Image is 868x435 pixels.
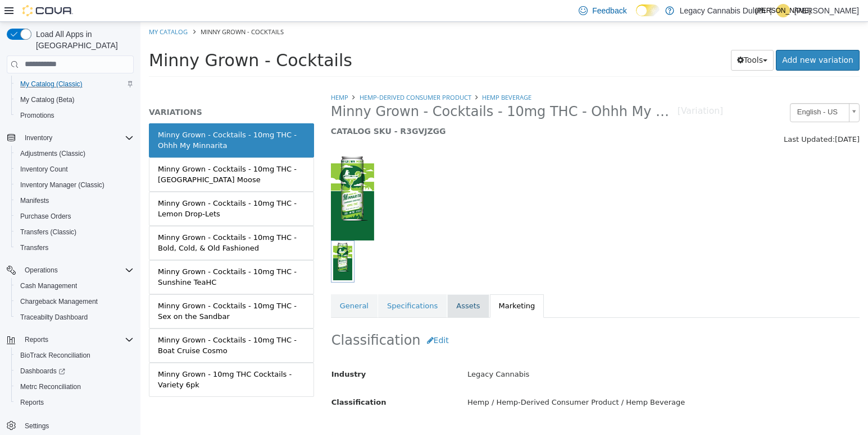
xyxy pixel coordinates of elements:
[20,281,77,290] span: Cash Management
[11,76,138,92] button: My Catalog (Classic)
[16,93,79,107] a: My Catalog (Beta)
[16,194,134,207] span: Manifests
[20,95,75,104] span: My Catalog (Beta)
[319,371,727,391] div: Hemp / Hemp-Derived Consumer Product / Hemp Beverage
[17,313,165,335] div: Minny Grown - Cocktails - 10mg THC - Boat Cruise Cosmo
[16,77,87,91] a: My Catalog (Classic)
[191,376,246,385] span: Classification
[16,178,134,192] span: Inventory Manager (Classic)
[680,4,766,17] p: Legacy Cannabis Duluth
[20,228,76,237] span: Transfers (Classic)
[20,398,44,407] span: Reports
[17,176,165,198] div: Minny Grown - Cocktails - 10mg THC - Lemon Drop-Lets
[11,294,138,309] button: Chargeback Management
[11,161,138,177] button: Inventory Count
[20,382,81,391] span: Metrc Reconciliation
[17,347,165,369] div: Minny Grown - 10mg THC Cocktails - Variety 6pk
[16,396,134,409] span: Reports
[16,279,81,293] a: Cash Management
[16,380,85,394] a: Metrc Reconciliation
[16,194,53,207] a: Manifests
[20,212,71,221] span: Purchase Orders
[307,272,348,296] a: Assets
[649,81,719,100] a: English - US
[794,4,859,17] p: [PERSON_NAME]
[16,147,90,160] a: Adjustments (Classic)
[191,308,719,329] h2: Classification
[16,178,109,192] a: Inventory Manager (Classic)
[16,279,134,293] span: Cash Management
[20,418,134,432] span: Settings
[11,395,138,410] button: Reports
[16,311,92,324] a: Traceabilty Dashboard
[20,419,53,433] a: Settings
[20,131,134,145] span: Inventory
[191,348,226,357] span: Industry
[190,81,537,99] span: Minny Grown - Cocktails - 10mg THC - Ohhh My Minnarita
[8,29,212,48] span: Minny Grown - Cocktails
[16,93,134,107] span: My Catalog (Beta)
[17,279,165,300] div: Minny Grown - Cocktails - 10mg THC - Sex on the Sandbar
[2,417,138,433] button: Settings
[20,196,49,205] span: Manifests
[20,181,104,189] span: Inventory Manager (Classic)
[16,241,53,254] a: Transfers
[643,113,694,122] span: Last Updated:
[16,364,70,378] a: Dashboards
[636,4,660,16] input: Dark Mode
[11,92,138,108] button: My Catalog (Beta)
[16,225,81,239] a: Transfers (Classic)
[20,367,65,376] span: Dashboards
[342,71,391,80] a: Hemp Beverage
[16,163,134,176] span: Inventory Count
[280,308,315,329] button: Edit
[190,272,237,296] a: General
[20,333,134,346] span: Reports
[2,332,138,348] button: Reports
[20,131,57,145] button: Inventory
[11,193,138,209] button: Manifests
[20,243,48,252] span: Transfers
[11,278,138,294] button: Cash Management
[11,240,138,256] button: Transfers
[20,351,90,360] span: BioTrack Reconciliation
[694,113,719,122] span: [DATE]
[219,71,331,80] a: Hemp-Derived Consumer Product
[16,295,134,308] span: Chargeback Management
[11,348,138,363] button: BioTrack Reconciliation
[22,5,73,16] img: Cova
[11,309,138,325] button: Traceabilty Dashboard
[20,297,98,306] span: Chargeback Management
[20,111,54,120] span: Promotions
[190,104,583,114] h5: CATALOG SKU - R3GVJZGG
[16,109,59,122] a: Promotions
[650,82,704,99] span: English - US
[25,422,49,431] span: Settings
[238,272,306,296] a: Specifications
[11,224,138,240] button: Transfers (Classic)
[17,142,165,164] div: Minny Grown - Cocktails - 10mg THC - [GEOGRAPHIC_DATA] Moose
[776,4,790,17] div: Jules Ostazeski
[16,349,95,362] a: BioTrack Reconciliation
[537,85,583,94] small: [Variation]
[11,209,138,224] button: Purchase Orders
[16,349,134,362] span: BioTrack Reconciliation
[16,163,72,176] a: Inventory Count
[20,263,62,277] button: Operations
[16,210,134,223] span: Purchase Orders
[16,380,134,394] span: Metrc Reconciliation
[2,130,138,146] button: Inventory
[16,241,134,254] span: Transfers
[25,266,58,275] span: Operations
[16,396,48,409] a: Reports
[8,85,174,95] h5: VARIATIONS
[16,77,134,91] span: My Catalog (Classic)
[756,4,811,17] span: [PERSON_NAME]
[20,149,85,158] span: Adjustments (Classic)
[16,147,134,160] span: Adjustments (Classic)
[16,311,134,324] span: Traceabilty Dashboard
[2,262,138,278] button: Operations
[17,108,165,129] div: Minny Grown - Cocktails - 10mg THC - Ohhh My Minnarita
[11,146,138,161] button: Adjustments (Classic)
[20,165,68,174] span: Inventory Count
